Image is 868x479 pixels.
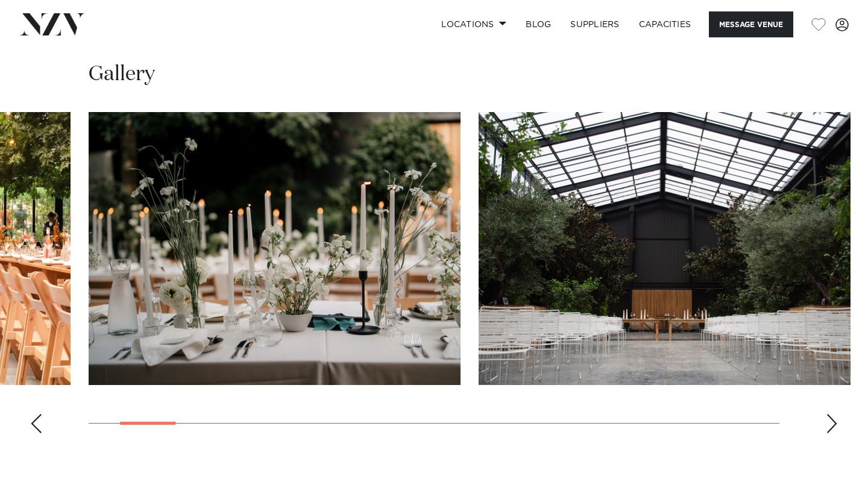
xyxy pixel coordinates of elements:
a: Locations [432,11,516,37]
h2: Gallery [89,61,155,88]
a: Capacities [629,11,701,37]
a: SUPPLIERS [561,11,629,37]
a: BLOG [516,11,561,37]
swiper-slide: 3 / 22 [479,112,851,385]
img: nzv-logo.png [19,13,85,35]
swiper-slide: 2 / 22 [89,112,461,385]
button: Message Venue [709,11,793,37]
